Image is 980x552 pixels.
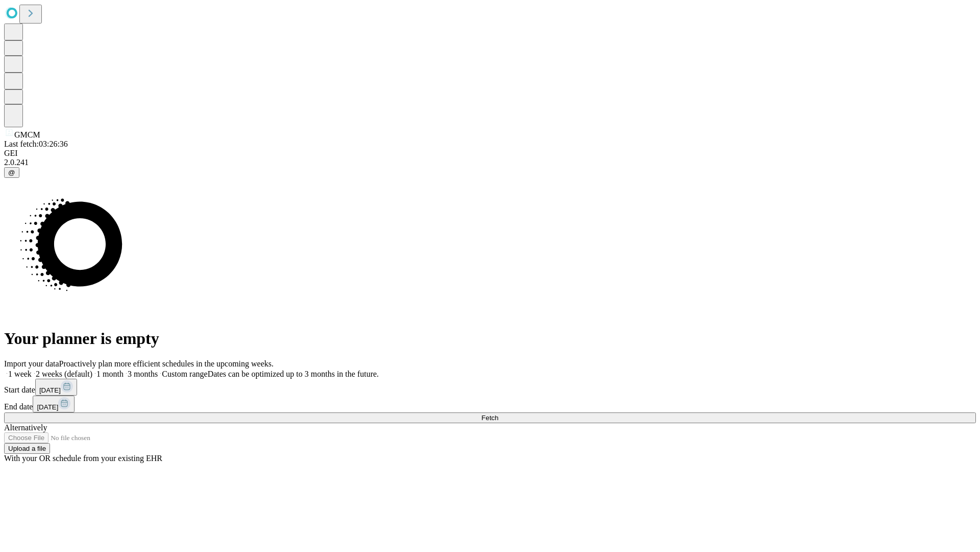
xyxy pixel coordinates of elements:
[8,169,15,176] span: @
[4,140,68,148] span: Last fetch: 03:26:36
[4,167,19,178] button: @
[481,414,498,422] span: Fetch
[4,329,976,348] h1: Your planner is empty
[8,370,32,378] span: 1 week
[59,359,274,368] span: Proactively plan more efficient schedules in the upcoming weeks.
[39,386,61,394] span: [DATE]
[4,396,976,412] div: End date
[4,443,50,454] button: Upload a file
[128,370,158,378] span: 3 months
[4,423,47,432] span: Alternatively
[4,379,976,396] div: Start date
[4,412,976,423] button: Fetch
[4,359,59,368] span: Import your data
[208,370,379,378] span: Dates can be optimized up to 3 months in the future.
[37,403,58,411] span: [DATE]
[36,370,92,378] span: 2 weeks (default)
[35,379,77,396] button: [DATE]
[4,454,162,463] span: With your OR schedule from your existing EHR
[33,396,75,412] button: [DATE]
[96,370,124,378] span: 1 month
[162,370,207,378] span: Custom range
[4,149,976,158] div: GEI
[14,130,40,139] span: GMCM
[4,158,976,167] div: 2.0.241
